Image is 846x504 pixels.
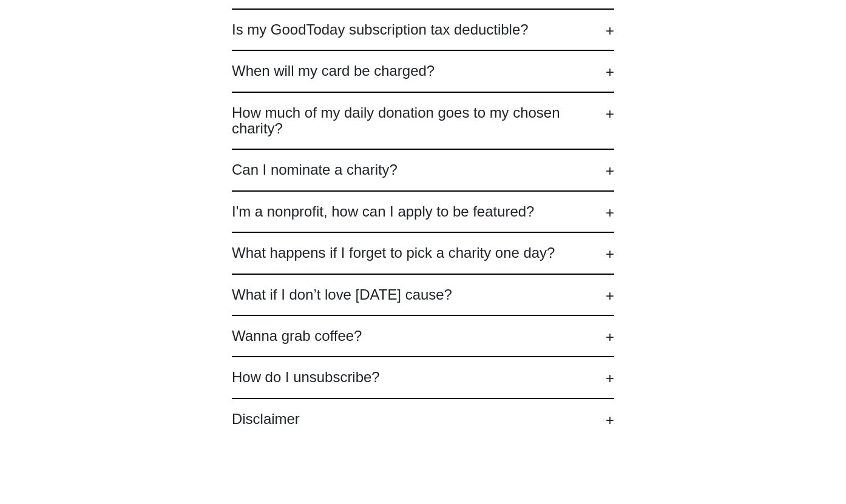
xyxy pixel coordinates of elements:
[232,287,614,303] h2: What if I don’t love [DATE] cause?
[232,411,614,427] h2: Disclaimer
[232,105,614,137] h2: How much of my daily donation goes to my chosen charity?
[232,162,614,178] h2: Can I nominate a charity?
[232,328,614,344] h2: Wanna grab coffee?
[232,369,614,385] h2: How do I unsubscribe?
[232,204,614,220] h2: I'm a nonprofit, how can I apply to be featured?
[232,245,614,261] h2: What happens if I forget to pick a charity one day?
[232,22,614,38] h2: Is my GoodToday subscription tax deductible?
[232,63,614,79] h2: When will my card be charged?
